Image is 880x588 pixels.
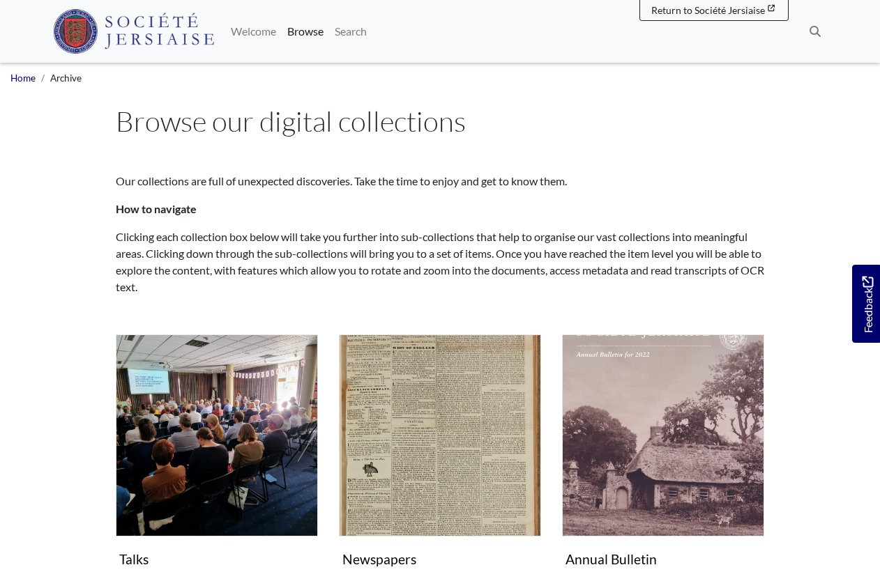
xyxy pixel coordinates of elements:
[339,334,541,536] img: Newspapers
[53,6,214,57] a: Société Jersiaise logo
[116,334,318,536] img: Talks
[50,72,82,84] span: Archive
[329,17,372,45] a: Search
[53,9,214,54] img: Société Jersiaise
[282,17,329,45] a: Browse
[225,17,282,45] a: Welcome
[651,4,765,16] span: Return to Société Jersiaise
[562,334,764,536] img: Annual Bulletin
[562,334,764,573] a: Annual Bulletin Annual Bulletin
[116,202,197,215] strong: How to navigate
[116,334,318,573] a: Talks Talks
[339,334,541,573] a: Newspapers Newspapers
[116,105,764,138] h1: Browse our digital collections
[859,276,876,332] span: Feedback
[852,265,880,343] a: Would you like to provide feedback?
[10,72,36,84] a: Home
[116,173,764,189] p: Our collections are full of unexpected discoveries. Take the time to enjoy and get to know them.
[116,229,764,295] p: Clicking each collection box below will take you further into sub-collections that help to organi...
